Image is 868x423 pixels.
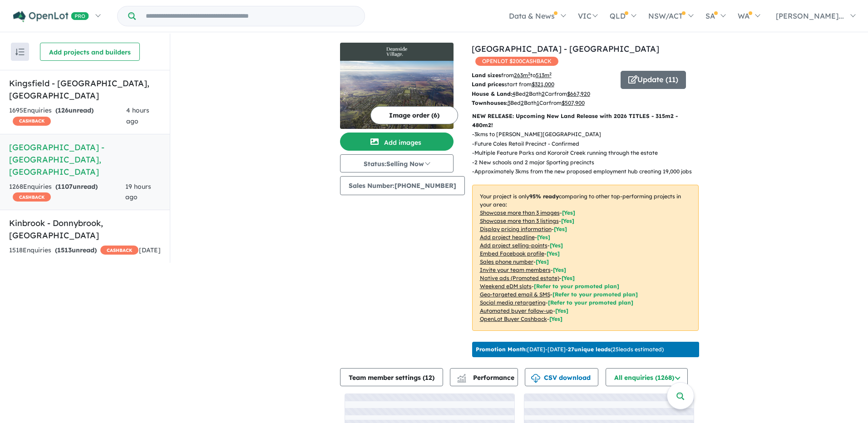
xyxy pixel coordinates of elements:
[126,106,149,125] span: 4 hours ago
[450,368,518,386] button: Performance
[480,283,532,290] u: Weekend eDM slots
[13,192,51,202] span: CASHBACK
[55,246,97,254] strong: ( unread)
[472,98,614,108] p: Bed Bath Car from
[530,72,552,79] span: to
[549,315,562,322] span: [Yes]
[9,182,125,203] div: 1268 Enquir ies
[40,43,140,61] button: Add projects and builders
[508,99,510,106] u: 3
[472,112,699,130] p: NEW RELEASE: Upcoming New Land Release with 2026 TITLES - 315m2 - 480m2!
[472,72,501,79] b: Land sizes
[340,176,465,195] button: Sales Number:[PHONE_NUMBER]
[58,106,69,114] span: 126
[514,72,530,79] u: 263 m
[344,46,450,57] img: Deanside Village - Deanside Logo
[552,291,638,298] span: [Refer to your promoted plan]
[561,217,574,224] span: [ Yes ]
[537,234,550,241] span: [ Yes ]
[425,374,432,382] span: 12
[480,226,552,232] u: Display pricing information
[9,245,138,256] div: 1518 Enquir ies
[547,250,560,257] span: [ Yes ]
[555,307,568,314] span: [Yes]
[15,49,25,55] img: sort.svg
[340,43,454,129] a: Deanside Village - Deanside LogoDeanside Village - Deanside
[472,148,699,157] p: - Multiple Feature Parks and Kororoit Creek running through the estate
[480,275,559,281] u: Native ads (Promoted estate)
[480,258,533,265] u: Sales phone number
[537,99,539,106] u: 1
[55,182,98,191] strong: ( unread)
[562,99,585,106] u: $ 507,900
[542,90,545,97] u: 2
[480,217,559,224] u: Showcase more than 3 listings
[536,258,549,265] span: [ Yes ]
[472,90,512,97] b: House & Land:
[457,377,466,383] img: bar-chart.svg
[521,99,524,106] u: 2
[138,6,363,26] input: Try estate name, suburb, builder or developer
[472,158,699,167] p: - 2 New schools and 2 major Sporting precincts
[480,299,546,306] u: Social media retargeting
[548,299,633,306] span: [Refer to your promoted plan]
[553,266,566,273] span: [ Yes ]
[526,90,529,97] u: 2
[776,11,844,20] span: [PERSON_NAME]...
[340,61,454,129] img: Deanside Village - Deanside
[472,185,699,331] p: Your project is only comparing to other top-performing projects in your area: - - - - - - - - - -...
[472,167,699,176] p: - Approximately 3kms from the new proposed employment hub creating 19,000 jobs
[562,275,575,281] span: [Yes]
[55,106,94,114] strong: ( unread)
[480,307,553,314] u: Automated buyer follow-up
[9,77,161,102] h5: Kingsfield - [GEOGRAPHIC_DATA] , [GEOGRAPHIC_DATA]
[472,99,508,106] b: Townhouses:
[480,242,547,249] u: Add project selling-points
[480,234,535,241] u: Add project headline
[472,44,659,54] a: [GEOGRAPHIC_DATA] - [GEOGRAPHIC_DATA]
[459,374,514,382] span: Performance
[528,71,530,76] sup: 2
[476,345,664,354] p: [DATE] - [DATE] - ( 25 leads estimated)
[139,246,161,254] span: [DATE]
[525,368,598,386] button: CSV download
[534,283,619,290] span: [Refer to your promoted plan]
[480,291,550,298] u: Geo-targeted email & SMS
[480,250,544,257] u: Embed Facebook profile
[480,209,560,216] u: Showcase more than 3 images
[480,315,547,322] u: OpenLot Buyer Cashback
[457,374,465,379] img: line-chart.svg
[9,105,126,127] div: 1695 Enquir ies
[476,346,527,353] b: Promotion Month:
[512,90,515,97] u: 4
[536,72,552,79] u: 513 m
[531,374,540,383] img: download icon
[472,130,699,139] p: - 3kms to [PERSON_NAME][GEOGRAPHIC_DATA]
[125,182,151,202] span: 19 hours ago
[9,217,161,241] h5: Kinbrook - Donnybrook , [GEOGRAPHIC_DATA]
[568,346,611,353] b: 27 unique leads
[13,117,51,126] span: CASHBACK
[100,246,138,255] span: CASHBACK
[13,11,89,22] img: Openlot PRO Logo White
[472,71,614,80] p: from
[567,90,590,97] u: $ 667,920
[529,193,559,200] b: 95 % ready
[562,209,575,216] span: [ Yes ]
[550,242,563,249] span: [ Yes ]
[532,81,554,88] u: $ 321,000
[370,106,458,124] button: Image order (6)
[9,141,161,178] h5: [GEOGRAPHIC_DATA] - [GEOGRAPHIC_DATA] , [GEOGRAPHIC_DATA]
[621,71,686,89] button: Update (11)
[475,57,558,66] span: OPENLOT $ 200 CASHBACK
[472,81,504,88] b: Land prices
[480,266,551,273] u: Invite your team members
[57,246,72,254] span: 1513
[340,154,454,172] button: Status:Selling Now
[554,226,567,232] span: [ Yes ]
[606,368,688,386] button: All enquiries (1268)
[58,182,73,191] span: 1107
[472,80,614,89] p: start from
[472,89,614,98] p: Bed Bath Car from
[340,133,454,151] button: Add images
